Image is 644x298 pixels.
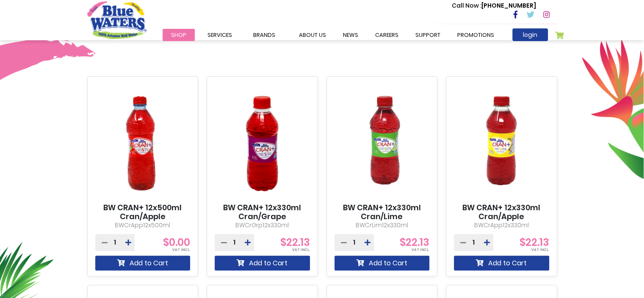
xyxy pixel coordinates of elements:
[207,31,232,39] span: Services
[334,221,430,230] p: BWCrLim12x330ml
[280,235,310,249] span: $22.13
[334,29,367,41] a: News
[452,1,481,10] span: Call Now :
[454,256,549,270] button: Add to Cart
[452,1,536,10] p: [PHONE_NUMBER]
[87,1,146,39] a: store logo
[95,84,191,203] img: BW CRAN+ 12x500ml Cran/Apple
[215,221,310,230] p: BWCrGrp12x330ml
[95,256,191,270] button: Add to Cart
[95,221,191,230] p: BWCrApp12x500ml
[400,235,429,249] span: $22.13
[454,221,549,230] p: BWCrApp12x330ml
[449,29,503,41] a: Promotions
[334,84,430,203] img: BW CRAN+ 12x330ml Cran/Lime
[215,203,310,221] a: BW CRAN+ 12x330ml Cran/Grape
[163,235,190,249] span: $0.00
[334,203,430,221] a: BW CRAN+ 12x330ml Cran/Lime
[520,235,549,249] span: $22.13
[407,29,449,41] a: support
[253,31,275,39] span: Brands
[454,203,549,221] a: BW CRAN+ 12x330ml Cran/Apple
[95,203,191,221] a: BW CRAN+ 12x500ml Cran/Apple
[215,256,310,270] button: Add to Cart
[454,84,549,203] img: BW CRAN+ 12x330ml Cran/Apple
[512,28,548,41] a: login
[171,31,186,39] span: Shop
[290,29,334,41] a: about us
[215,84,310,203] img: BW CRAN+ 12x330ml Cran/Grape
[334,256,430,270] button: Add to Cart
[367,29,407,41] a: careers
